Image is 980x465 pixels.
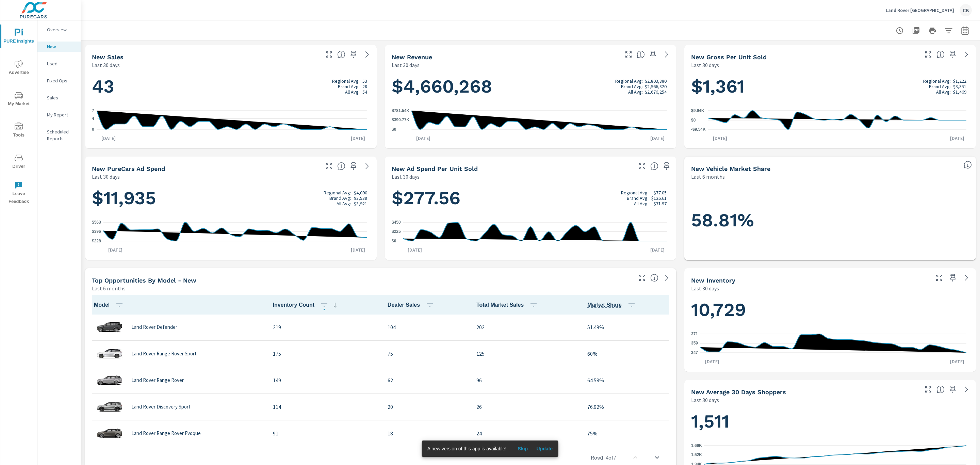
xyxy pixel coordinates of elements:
[337,50,345,59] span: Number of vehicles sold by the dealership over the selected date range. [Source: This data is sou...
[37,93,81,103] div: Sales
[661,272,672,283] a: See more details in report
[92,127,94,132] text: 0
[411,135,435,142] p: [DATE]
[388,376,465,384] p: 62
[691,453,702,458] text: 1.52K
[362,89,367,95] p: 54
[650,162,658,170] span: Average cost of advertising per each vehicle sold at the dealer over the selected date range. The...
[37,127,81,144] div: Scheduled Reports
[273,429,377,437] p: 91
[96,343,123,364] img: glamour
[2,60,35,77] span: Advertise
[388,403,465,411] p: 20
[637,272,648,283] button: Make Fullscreen
[96,423,123,444] img: glamour
[92,187,370,210] h1: $11,935
[388,301,437,309] span: Dealer Sales
[354,190,367,195] p: $4,090
[131,404,191,410] p: Land Rover Discovery Sport
[947,384,958,395] span: Save this to your personalized report
[337,162,345,170] span: Total cost of media for all PureCars channels for the selected dealership group over the selected...
[691,173,725,181] p: Last 6 months
[92,165,165,172] h5: New PureCars Ad Spend
[354,201,367,206] p: $3,921
[661,49,672,60] a: See more details in report
[691,127,706,132] text: -$9.54K
[392,53,432,61] h5: New Revenue
[47,111,75,118] p: My Report
[392,165,478,172] h5: New Ad Spend Per Unit Sold
[37,59,81,69] div: Used
[691,61,719,69] p: Last 30 days
[923,49,934,60] button: Make Fullscreen
[923,384,934,395] button: Make Fullscreen
[645,89,667,95] p: $2,676,254
[534,443,555,454] button: Update
[961,272,972,283] a: See more details in report
[92,116,94,121] text: 4
[621,190,649,195] p: Regional Avg:
[324,190,351,195] p: Regional Avg:
[691,209,969,232] h1: 58.81%
[587,301,622,309] span: Model sales / Total Market Sales. [Market = within dealer PMA (or 60 miles if no PMA is defined) ...
[92,108,94,113] text: 7
[346,135,370,142] p: [DATE]
[936,89,951,95] p: All Avg:
[392,239,396,243] text: $0
[354,195,367,201] p: $3,538
[621,84,643,89] p: Brand Avg:
[691,53,767,61] h5: New Gross Per Unit Sold
[392,220,401,225] text: $450
[362,49,373,60] a: See more details in report
[691,341,698,346] text: 359
[131,351,197,357] p: Land Rover Range Rover Sport
[96,370,123,390] img: glamour
[947,49,958,60] span: Save this to your personalized report
[691,350,698,355] text: 347
[345,89,360,95] p: All Avg:
[654,190,667,195] p: $77.05
[329,195,351,201] p: Brand Avg:
[2,154,35,171] span: Driver
[92,220,101,225] text: $563
[131,377,184,383] p: Land Rover Range Rover
[392,75,670,98] h1: $4,660,268
[615,78,643,84] p: Regional Avg:
[691,118,696,123] text: $0
[926,24,939,37] button: Print Report
[691,165,770,172] h5: New Vehicle Market Share
[964,161,972,169] span: Dealer Sales within ZipCode / Total Market Sales. [Market = within dealer PMA (or 60 miles if no ...
[0,20,37,208] div: nav menu
[388,323,465,331] p: 104
[92,53,124,61] h5: New Sales
[958,24,972,37] button: Select Date Range
[512,443,534,454] button: Skip
[348,161,359,172] span: Save this to your personalized report
[131,430,201,436] p: Land Rover Range Rover Evoque
[945,135,969,142] p: [DATE]
[94,301,126,309] span: Model
[691,108,704,113] text: $9.94K
[708,135,732,142] p: [DATE]
[47,77,75,84] p: Fixed Ops
[92,229,101,234] text: $396
[392,229,401,234] text: $225
[651,195,667,201] p: $126.61
[929,84,951,89] p: Brand Avg:
[691,388,786,396] h5: New Average 30 Days Shoppers
[273,350,377,358] p: 175
[645,84,667,89] p: $2,966,820
[691,443,702,448] text: 1.69K
[2,181,35,206] span: Leave Feedback
[476,403,576,411] p: 26
[587,301,638,309] span: Market Share
[691,410,969,433] h1: 1,511
[273,403,377,411] p: 114
[661,161,672,172] span: Save this to your personalized report
[587,403,668,411] p: 76.92%
[476,376,576,384] p: 96
[388,429,465,437] p: 18
[324,161,334,172] button: Make Fullscreen
[131,324,177,330] p: Land Rover Defender
[47,43,75,50] p: New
